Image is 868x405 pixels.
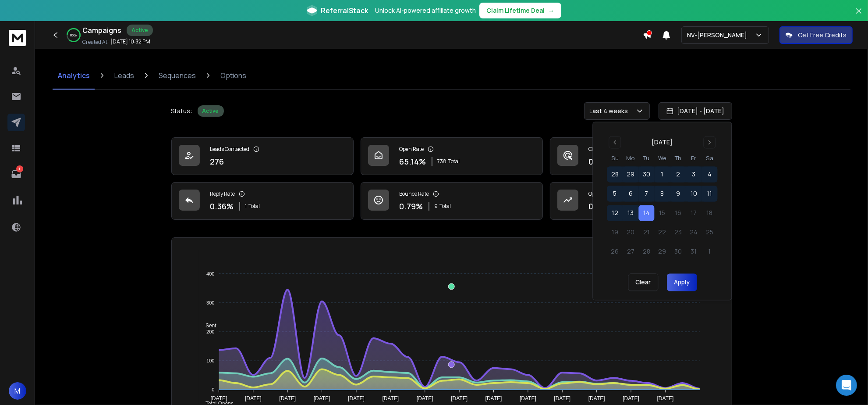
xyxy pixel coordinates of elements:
[435,203,438,210] span: 9
[667,274,697,291] button: Apply
[71,32,77,38] p: 86 %
[550,182,732,220] a: Opportunities0$0
[655,167,670,183] button: 1
[400,190,429,197] p: Bounce Rate
[554,396,571,402] tspan: [DATE]
[686,167,702,183] button: 3
[623,167,639,183] button: 29
[607,186,623,202] button: 5
[520,396,536,402] tspan: [DATE]
[109,61,139,90] a: Leads
[623,186,639,202] button: 6
[110,38,150,45] p: [DATE] 10:32 PM
[9,382,26,400] button: M
[171,182,354,220] a: Reply Rate0.36%1Total
[171,137,354,175] a: Leads Contacted276
[479,3,561,18] button: Claim Lifetime Deal→
[438,158,447,165] span: 738
[639,167,655,183] button: 30
[82,25,121,36] h1: Campaigns
[417,396,433,402] tspan: [DATE]
[400,155,426,168] p: 65.14 %
[687,31,751,39] p: NV-[PERSON_NAME]
[607,154,623,163] th: Sunday
[686,186,702,202] button: 10
[400,146,424,153] p: Open Rate
[589,146,612,153] p: Click Rate
[279,396,296,402] tspan: [DATE]
[361,182,543,220] a: Bounce Rate0.79%9Total
[588,396,605,402] tspan: [DATE]
[361,137,543,175] a: Open Rate65.14%738Total
[836,375,857,396] div: Open Intercom Messenger
[206,271,214,276] tspan: 400
[670,154,686,163] th: Thursday
[702,167,718,183] button: 4
[220,70,246,81] p: Options
[702,154,718,163] th: Saturday
[550,137,732,175] a: Click Rate0.00%0 Total
[590,107,632,115] p: Last 4 weeks
[53,61,95,90] a: Analytics
[659,102,732,120] button: [DATE] - [DATE]
[607,167,623,183] button: 28
[114,70,134,81] p: Leads
[657,396,674,402] tspan: [DATE]
[383,396,399,402] tspan: [DATE]
[375,6,476,15] p: Unlock AI-powered affiliate growth
[589,200,594,212] p: 0
[7,165,25,183] a: 1
[249,203,260,210] span: Total
[449,158,460,165] span: Total
[670,186,686,202] button: 9
[153,61,201,90] a: Sequences
[400,200,423,212] p: 0.79 %
[321,5,368,16] span: ReferralStack
[245,396,262,402] tspan: [DATE]
[548,6,554,15] span: →
[206,300,214,305] tspan: 300
[127,25,153,36] div: Active
[215,61,252,90] a: Options
[607,205,623,221] button: 12
[623,154,639,163] th: Monday
[245,203,247,210] span: 1
[206,358,214,363] tspan: 100
[798,31,847,39] p: Get Free Credits
[589,190,622,197] p: Opportunities
[206,329,214,334] tspan: 200
[198,105,224,117] div: Active
[451,396,468,402] tspan: [DATE]
[609,136,621,149] button: Go to previous month
[623,396,639,402] tspan: [DATE]
[639,186,655,202] button: 7
[440,203,451,210] span: Total
[704,136,716,149] button: Go to next month
[159,70,196,81] p: Sequences
[652,138,673,147] div: [DATE]
[779,26,853,44] button: Get Free Credits
[628,274,658,291] button: Clear
[314,396,330,402] tspan: [DATE]
[210,396,227,402] tspan: [DATE]
[686,154,702,163] th: Friday
[348,396,365,402] tspan: [DATE]
[655,186,670,202] button: 8
[639,205,655,221] button: 14
[199,323,216,329] span: Sent
[853,5,864,26] button: Close banner
[210,200,234,212] p: 0.36 %
[639,154,655,163] th: Tuesday
[623,205,639,221] button: 13
[655,154,670,163] th: Wednesday
[485,396,502,402] tspan: [DATE]
[210,155,224,168] p: 276
[210,190,235,197] p: Reply Rate
[212,387,214,392] tspan: 0
[171,107,192,115] p: Status:
[670,167,686,183] button: 2
[16,165,23,172] p: 1
[702,186,718,202] button: 11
